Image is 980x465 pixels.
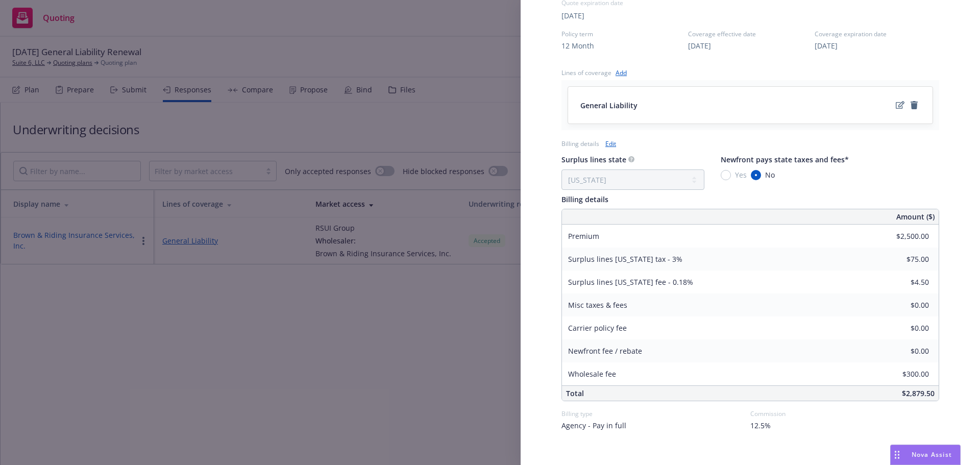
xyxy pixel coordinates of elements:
span: Premium [568,231,599,241]
div: Billing details [561,139,599,148]
span: Yes [735,169,747,180]
div: Commission [750,409,939,418]
div: Billing type [561,409,750,418]
input: 0.00 [869,344,935,359]
input: 0.00 [869,252,935,267]
input: 0.00 [869,298,935,313]
span: No [765,169,775,180]
span: Surplus lines state [561,155,626,164]
span: Total [566,388,584,398]
span: Carrier policy fee [568,323,627,333]
input: 0.00 [869,366,935,382]
input: No [751,170,761,180]
span: Newfront fee / rebate [568,346,642,356]
button: [DATE] [561,10,584,21]
span: Agency - Pay in full [561,420,626,431]
input: Yes [721,170,731,180]
span: $2,879.50 [902,388,935,398]
input: 0.00 [869,275,935,290]
span: General Liability [580,100,638,111]
span: Surplus lines [US_STATE] fee - 0.18% [568,277,693,287]
span: Coverage effective date [688,30,813,38]
span: Misc taxes & fees [568,300,627,310]
a: edit [894,99,906,111]
span: 12.5% [750,420,771,431]
span: Coverage expiration date [815,30,939,38]
div: Billing details [561,194,939,205]
div: Drag to move [891,445,903,464]
button: [DATE] [815,40,838,51]
span: Amount ($) [896,211,935,222]
button: Nova Assist [890,445,961,465]
input: 0.00 [869,321,935,336]
button: 12 Month [561,40,594,51]
a: Add [616,67,627,78]
a: Edit [605,138,616,149]
span: Newfront pays state taxes and fees* [721,155,849,164]
div: Lines of coverage [561,68,611,77]
a: remove [908,99,920,111]
span: Policy term [561,30,686,38]
input: 0.00 [869,229,935,244]
span: Surplus lines [US_STATE] tax - 3% [568,254,682,264]
span: Nova Assist [912,450,952,459]
button: [DATE] [688,40,711,51]
span: Wholesale fee [568,369,616,379]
